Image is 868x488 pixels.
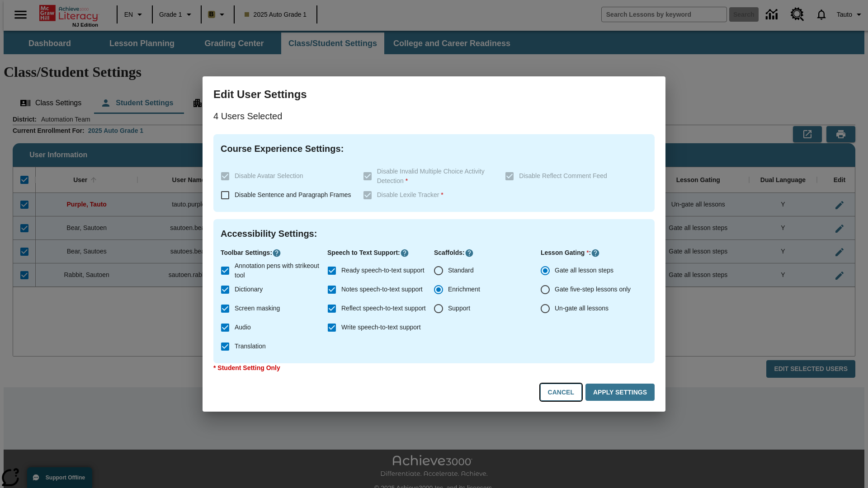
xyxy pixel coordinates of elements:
[221,141,647,156] h4: Course Experience Settings :
[541,248,647,258] p: Lesson Gating :
[213,87,655,102] h3: Edit User Settings
[434,248,541,258] p: Scaffolds :
[500,167,640,186] label: These settings are specific to individual classes. To see these settings or make changes, please ...
[235,172,303,179] span: Disable Avatar Selection
[341,304,426,313] span: Reflect speech-to-text support
[555,266,613,275] span: Gate all lesson steps
[213,109,655,123] p: 4 Users Selected
[235,285,263,294] span: Dictionary
[272,249,281,258] button: Click here to know more about
[591,249,600,258] button: Click here to know more about
[555,285,631,294] span: Gate five-step lessons only
[221,248,327,258] p: Toolbar Settings :
[235,304,280,313] span: Screen masking
[235,261,320,280] span: Annotation pens with strikeout tool
[221,226,647,241] h4: Accessibility Settings :
[585,384,655,401] button: Apply Settings
[448,285,480,294] span: Enrichment
[377,191,443,198] span: Disable Lexile Tracker
[358,167,498,186] label: These settings are specific to individual classes. To see these settings or make changes, please ...
[448,266,474,275] span: Standard
[358,186,498,205] label: These settings are specific to individual classes. To see these settings or make changes, please ...
[341,285,423,294] span: Notes speech-to-text support
[235,323,251,332] span: Audio
[216,167,356,186] label: These settings are specific to individual classes. To see these settings or make changes, please ...
[448,304,470,313] span: Support
[213,363,655,373] p: * Student Setting Only
[519,172,607,179] span: Disable Reflect Comment Feed
[540,384,582,401] button: Cancel
[235,342,266,351] span: Translation
[235,191,351,198] span: Disable Sentence and Paragraph Frames
[341,266,425,275] span: Ready speech-to-text support
[400,249,409,258] button: Click here to know more about
[555,304,609,313] span: Un-gate all lessons
[465,249,474,258] button: Click here to know more about
[377,168,485,184] span: Disable Invalid Multiple Choice Activity Detection
[341,323,421,332] span: Write speech-to-text support
[327,248,434,258] p: Speech to Text Support :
